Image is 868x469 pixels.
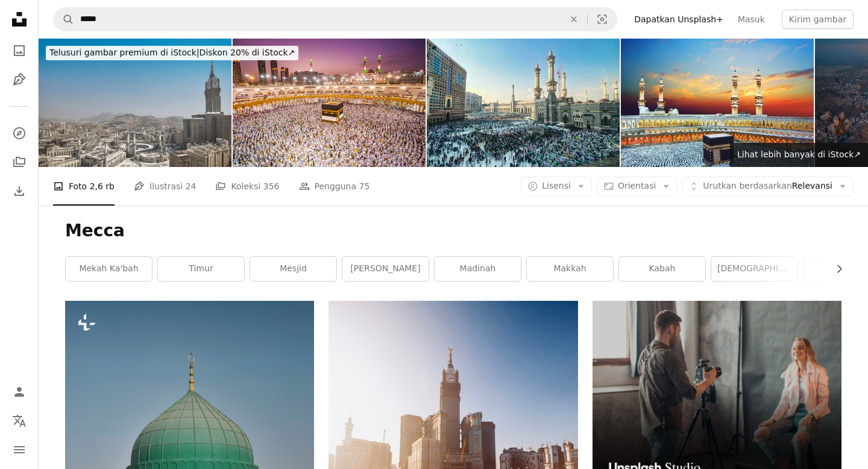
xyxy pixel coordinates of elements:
a: Masuk [731,10,772,29]
a: mesjid [250,257,336,281]
button: Hapus [561,8,587,31]
img: Masjid al-Haram, Masjid paling suci Islam di Makkah. [39,39,231,167]
span: 75 [359,180,370,193]
a: [DEMOGRAPHIC_DATA][GEOGRAPHIC_DATA] [711,257,797,281]
a: Koleksi [7,150,31,174]
a: Koleksi 356 [215,167,279,206]
button: Pencarian di Unsplash [54,8,74,31]
a: Mekah Ka'bah [66,257,152,281]
button: gulir daftar ke kanan [828,257,841,281]
a: Riwayat Pengunduhan [7,179,31,203]
a: Pengguna 75 [299,167,370,206]
a: Kabah [619,257,705,281]
a: Orang-orang berjalan di lapangan yang tertutup salju dekat bangunan beton coklat pada siang hari [329,451,577,462]
span: 24 [186,180,197,193]
a: Dapatkan Unsplash+ [627,10,731,29]
a: Ilustrasi [7,68,31,92]
span: Lisensi [542,181,571,190]
button: Bahasa [7,409,31,433]
span: Relevansi [703,180,832,192]
button: Lisensi [521,177,592,196]
span: Orientasi [618,181,656,190]
button: Orientasi [597,177,677,196]
form: Temuka visual di seluruh situs [53,7,617,31]
img: Jamaah muslim dari seluruh dunia melakukan tawaf, shalat di sekitar kabah di Mekkah, Arab Saudi [233,39,426,167]
a: Telusuri gambar premium di iStock|Diskon 20% di iStock↗ [39,39,306,68]
a: [PERSON_NAME] [342,257,429,281]
span: 356 [263,180,280,193]
a: kubah hijau di atas bangunan putih [65,451,314,462]
button: Pencarian visual [588,8,617,31]
a: Lihat lebih banyak di iStock↗ [730,143,868,167]
a: Masuk/Daftar [7,380,31,404]
span: Diskon 20% di iStock ↗ [49,48,295,57]
a: Timur [158,257,244,281]
a: Ilustrasi 24 [134,167,196,206]
button: Menu [7,438,31,462]
span: Urutkan berdasarkan [703,181,792,190]
span: Lihat lebih banyak di iStock ↗ [737,150,861,159]
button: Urutkan berdasarkanRelevansi [682,177,854,196]
img: Ka'bah, Mekkah, Madinah, Haji, Nabi Muhammad [621,39,814,167]
span: Telusuri gambar premium di iStock | [49,48,200,57]
button: Kirim gambar [782,10,854,29]
h1: Mecca [65,220,841,242]
img: Masjidil Haram di Mekkah [427,39,620,167]
a: Madinah [435,257,521,281]
a: Jelajahi [7,121,31,145]
a: Foto [7,39,31,63]
a: Makkah [527,257,613,281]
